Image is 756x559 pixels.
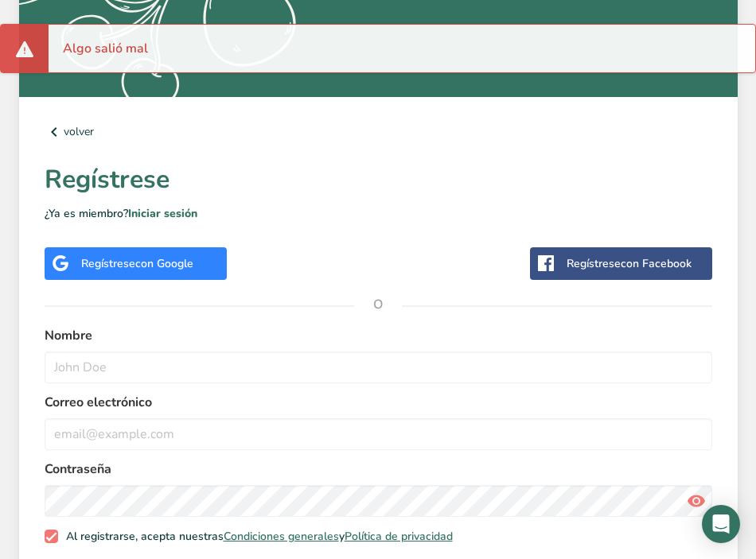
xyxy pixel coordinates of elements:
[45,460,712,479] label: Contraseña
[58,530,453,544] span: Al registrarse, acepta nuestras y
[45,326,712,345] label: Nombre
[135,256,193,271] span: con Google
[45,205,712,222] p: ¿Ya es miembro?
[45,122,712,142] a: volver
[345,529,453,544] a: Política de privacidad
[128,206,197,221] a: Iniciar sesión
[81,255,193,272] div: Regístrese
[45,393,712,412] label: Correo electrónico
[45,161,712,199] h1: Regístrese
[702,505,740,543] div: Open Intercom Messenger
[354,281,402,328] span: O
[621,256,692,271] span: con Facebook
[45,351,712,383] input: John Doe
[224,529,339,544] a: Condiciones generales
[567,255,692,272] div: Regístrese
[45,418,712,450] input: email@example.com
[49,25,162,72] div: Algo salió mal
